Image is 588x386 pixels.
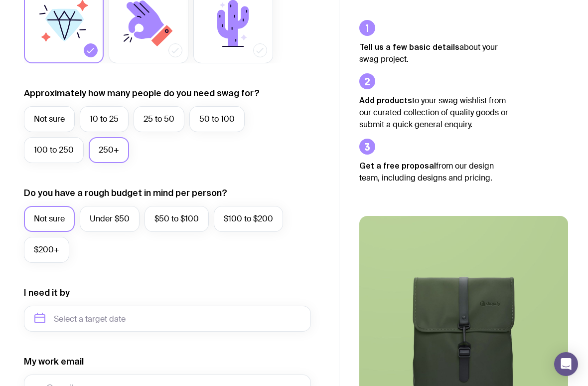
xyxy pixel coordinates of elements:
[359,41,509,65] p: about your swag project.
[24,187,227,199] label: Do you have a rough budget in mind per person?
[359,161,436,170] strong: Get a free proposal
[24,206,75,232] label: Not sure
[89,137,129,163] label: 250+
[145,206,209,232] label: $50 to $100
[214,206,283,232] label: $100 to $200
[24,287,70,299] label: I need it by
[24,87,260,99] label: Approximately how many people do you need swag for?
[80,106,129,132] label: 10 to 25
[359,160,509,184] p: from our design team, including designs and pricing.
[24,137,84,163] label: 100 to 250
[189,106,245,132] label: 50 to 100
[24,106,75,132] label: Not sure
[359,42,459,51] strong: Tell us a few basic details
[24,306,311,332] input: Select a target date
[359,96,412,105] strong: Add products
[24,237,69,263] label: $200+
[554,352,578,376] div: Open Intercom Messenger
[80,206,140,232] label: Under $50
[359,94,509,131] p: to your swag wishlist from our curated collection of quality goods or submit a quick general enqu...
[24,356,84,368] label: My work email
[134,106,184,132] label: 25 to 50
